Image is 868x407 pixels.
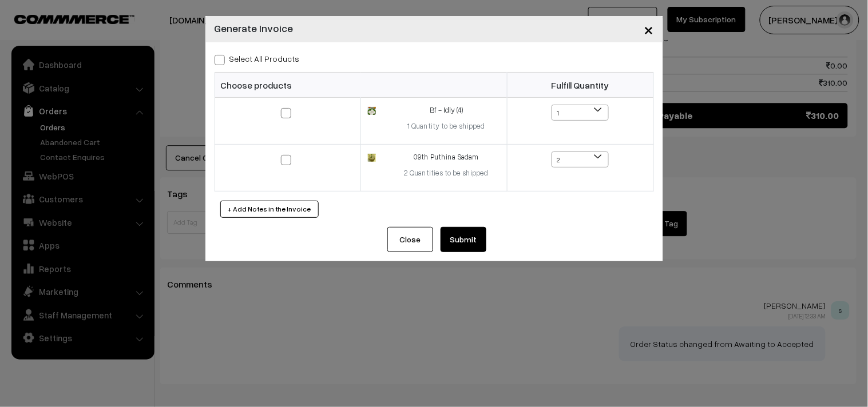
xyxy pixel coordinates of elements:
th: Fulfill Quantity [507,73,653,98]
img: 16796661448260idly.jpg [368,107,375,114]
button: Submit [441,227,486,252]
th: Choose products [215,73,507,98]
button: Close [387,227,433,252]
span: 1 [552,105,609,121]
div: 09th Puthina Sadam [393,151,500,163]
label: Select all Products [215,53,300,65]
div: Bf - Idly (4) [393,105,500,116]
div: 2 Quantities to be shipped [393,167,500,179]
span: 2 [552,151,609,167]
button: Close [635,11,663,47]
span: × [644,18,654,39]
button: + Add Notes in the Invoice [220,201,319,218]
span: 1 [552,105,608,121]
span: 2 [552,152,608,168]
h4: Generate Invoice [215,21,294,36]
div: 1 Quantity to be shipped [393,121,500,132]
img: 17573150629336Puthina-Sadam-Wepsite1.jpg [368,154,375,161]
